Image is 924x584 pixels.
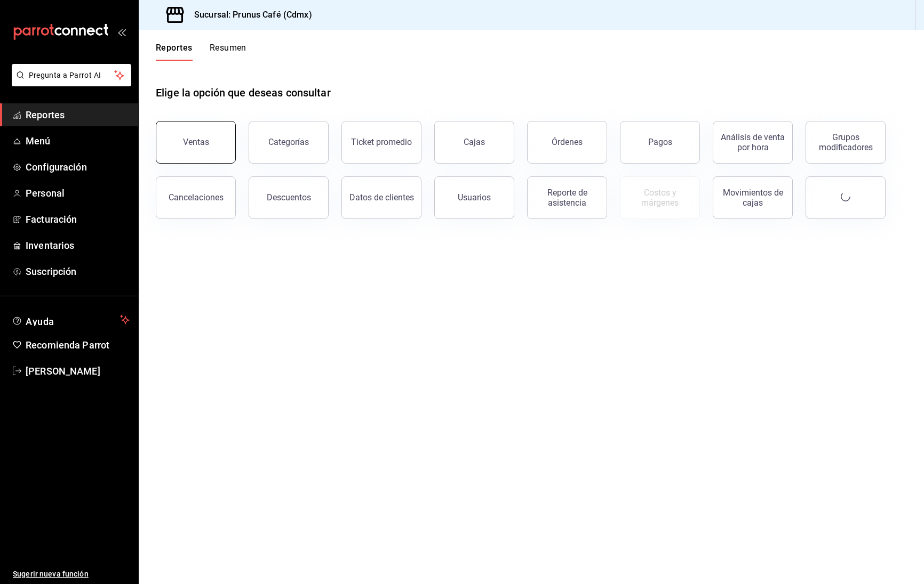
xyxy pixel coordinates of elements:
[12,64,131,86] button: Pregunta a Parrot AI
[169,192,224,202] div: Cancelaciones
[349,192,414,202] div: Datos de clientes
[434,121,514,164] button: Cajas
[434,176,514,219] button: Usuarios
[156,43,246,61] div: navigation tabs
[458,192,491,202] div: Usuarios
[117,28,126,36] button: open_drawer_menu
[26,212,130,226] span: Facturación
[527,121,607,164] button: Órdenes
[620,176,700,219] button: Contrata inventarios para ver este reporte
[552,137,583,147] div: Órdenes
[268,137,309,147] div: Categorías
[534,188,600,208] div: Reporte de asistencia
[464,137,485,147] div: Cajas
[720,132,786,152] div: Análisis de venta por hora
[26,313,116,326] span: Ayuda
[156,85,331,101] h1: Elige la opción que deseas consultar
[26,238,130,253] span: Inventarios
[341,121,421,164] button: Ticket promedio
[156,43,193,61] button: Reportes
[156,121,236,164] button: Ventas
[156,176,236,219] button: Cancelaciones
[351,137,412,147] div: Ticket promedio
[267,192,311,202] div: Descuentos
[13,569,130,580] span: Sugerir nueva función
[720,188,786,208] div: Movimientos de cajas
[341,176,421,219] button: Datos de clientes
[7,77,131,88] a: Pregunta a Parrot AI
[26,338,130,352] span: Recomienda Parrot
[249,176,329,219] button: Descuentos
[26,364,130,378] span: [PERSON_NAME]
[813,132,879,152] div: Grupos modificadores
[648,137,672,147] div: Pagos
[806,121,886,164] button: Grupos modificadores
[713,176,793,219] button: Movimientos de cajas
[627,188,693,208] div: Costos y márgenes
[183,137,209,147] div: Ventas
[527,176,607,219] button: Reporte de asistencia
[26,186,130,200] span: Personal
[186,9,312,21] h3: Sucursal: Prunus Café (Cdmx)
[26,134,130,148] span: Menú
[620,121,700,164] button: Pagos
[29,70,115,81] span: Pregunta a Parrot AI
[210,43,246,61] button: Resumen
[249,121,329,164] button: Categorías
[26,108,130,122] span: Reportes
[26,264,130,279] span: Suscripción
[713,121,793,164] button: Análisis de venta por hora
[26,160,130,174] span: Configuración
